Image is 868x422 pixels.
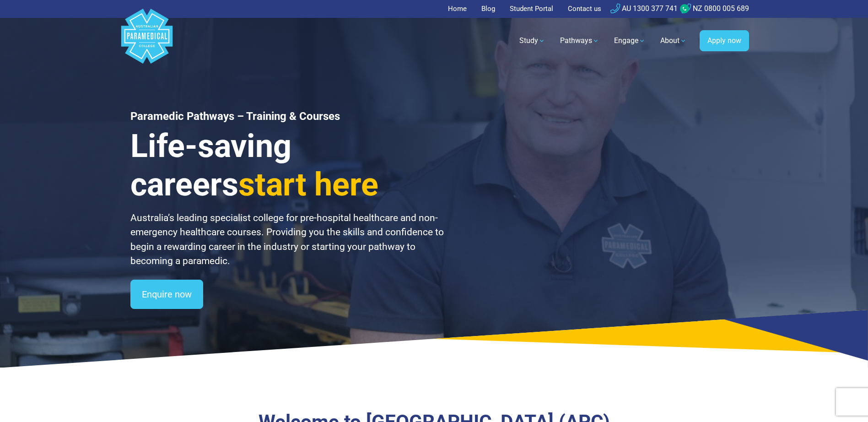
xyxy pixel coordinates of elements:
[700,30,749,51] a: Apply now
[681,4,749,13] a: NZ 0800 005 689
[238,166,378,203] span: start here
[555,28,605,54] a: Pathways
[655,28,692,54] a: About
[119,18,174,64] a: Australian Paramedical College
[130,127,445,204] h3: Life-saving careers
[130,110,445,123] h1: Paramedic Pathways – Training & Courses
[514,28,551,54] a: Study
[130,211,445,269] p: Australia’s leading specialist college for pre-hospital healthcare and non-emergency healthcare c...
[610,4,678,13] a: AU 1300 377 741
[130,280,203,309] a: Enquire now
[609,28,651,54] a: Engage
